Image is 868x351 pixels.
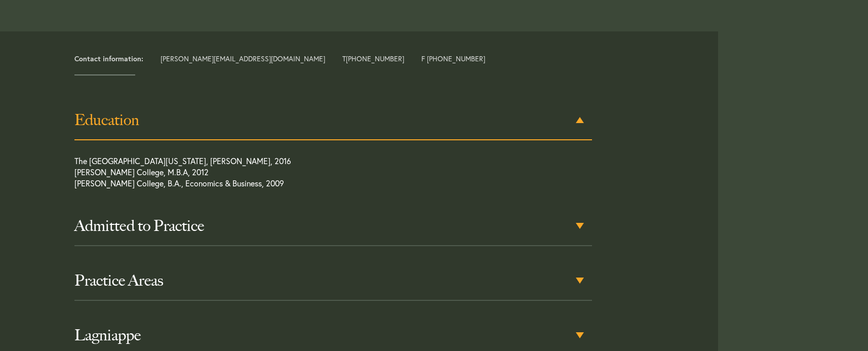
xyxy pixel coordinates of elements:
a: [PERSON_NAME][EMAIL_ADDRESS][DOMAIN_NAME] [161,54,325,63]
h3: Admitted to Practice [74,217,592,235]
span: T [342,55,404,62]
span: F [PHONE_NUMBER] [421,55,485,62]
h3: Practice Areas [74,271,592,290]
strong: Contact information: [74,54,143,63]
h3: Lagniappe [74,326,592,344]
a: [PHONE_NUMBER] [346,54,404,63]
p: The [GEOGRAPHIC_DATA][US_STATE], [PERSON_NAME], 2016 [PERSON_NAME] College, M.B.A, 2012 [PERSON_N... [74,155,540,194]
h3: Education [74,111,592,129]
